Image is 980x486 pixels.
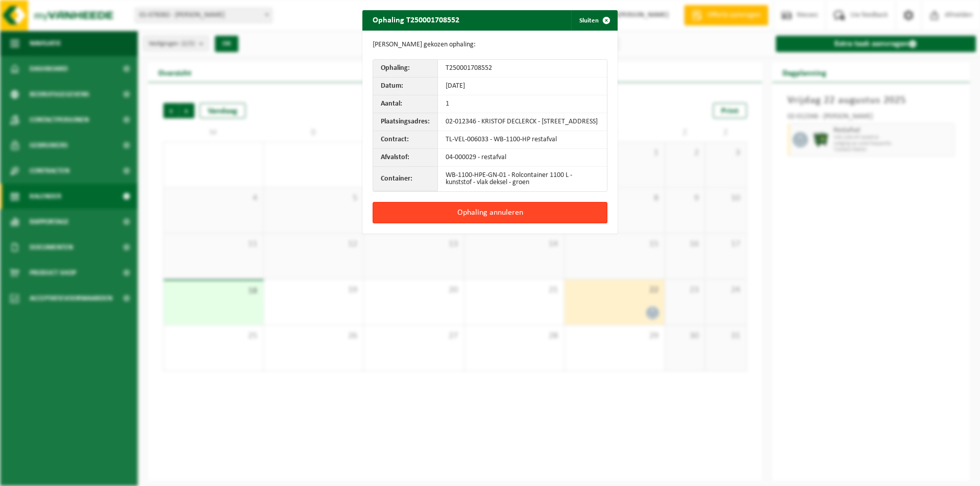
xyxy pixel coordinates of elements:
[438,95,607,113] td: 1
[438,149,607,167] td: 04-000029 - restafval
[438,131,607,149] td: TL-VEL-006033 - WB-1100-HP restafval
[438,60,607,78] td: T250001708552
[373,149,438,167] th: Afvalstof:
[438,78,607,95] td: [DATE]
[373,95,438,113] th: Aantal:
[438,113,607,131] td: 02-012346 - KRISTOF DECLERCK - [STREET_ADDRESS]
[373,202,607,223] button: Ophaling annuleren
[373,78,438,95] th: Datum:
[373,131,438,149] th: Contract:
[362,10,470,30] h2: Ophaling T250001708552
[373,113,438,131] th: Plaatsingsadres:
[571,10,617,31] button: Sluiten
[373,60,438,78] th: Ophaling:
[373,41,607,49] p: [PERSON_NAME] gekozen ophaling:
[373,167,438,191] th: Container:
[438,167,607,191] td: WB-1100-HPE-GN-01 - Rolcontainer 1100 L - kunststof - vlak deksel - groen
